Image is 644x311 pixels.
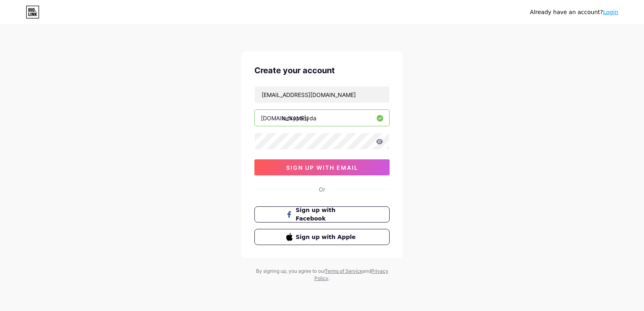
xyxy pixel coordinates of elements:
[254,159,390,175] button: sign up with email
[325,268,363,274] a: Terms of Service
[296,233,358,241] span: Sign up with Apple
[254,206,390,222] button: Sign up with Facebook
[255,110,389,126] input: username
[254,64,390,76] div: Create your account
[286,164,358,171] span: sign up with email
[254,229,390,245] button: Sign up with Apple
[603,9,618,15] a: Login
[530,8,618,16] div: Already have an account?
[319,185,325,194] div: Or
[254,268,390,282] div: By signing up, you agree to our and .
[255,87,389,103] input: Email
[296,206,358,223] span: Sign up with Facebook
[261,114,308,122] div: [DOMAIN_NAME]/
